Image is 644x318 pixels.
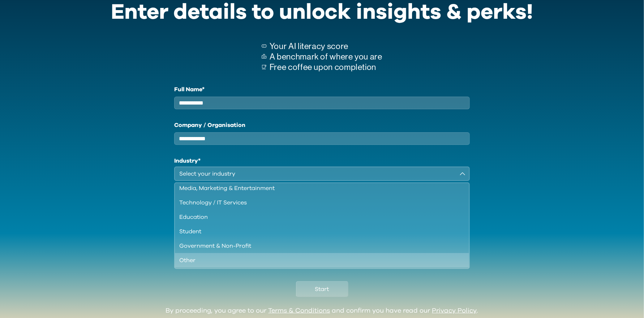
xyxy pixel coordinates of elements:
[270,62,382,72] p: Free coffee upon completion
[179,227,456,236] div: Student
[270,52,382,62] p: A benchmark of where you are
[174,167,470,181] button: Select your industry
[432,308,477,314] a: Privacy Policy
[174,182,470,269] ul: Select your industry
[179,213,456,221] div: Education
[174,156,470,165] h1: Industry*
[179,242,456,250] div: Government & Non-Profit
[270,41,382,52] p: Your AI literacy score
[174,121,470,129] label: Company / Organisation
[174,85,470,94] label: Full Name*
[296,281,348,297] button: Start
[269,308,330,314] a: Terms & Conditions
[166,307,478,315] div: By proceeding, you agree to our and confirm you have read our .
[179,184,456,193] div: Media, Marketing & Entertainment
[179,256,456,265] div: Other
[179,169,455,178] div: Select your industry
[179,198,456,207] div: Technology / IT Services
[315,285,329,293] span: Start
